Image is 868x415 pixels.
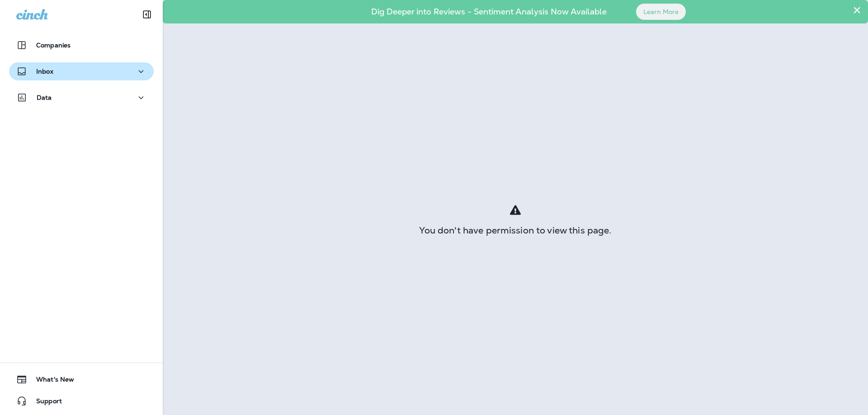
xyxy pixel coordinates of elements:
[163,227,868,234] div: You don't have permission to view this page.
[853,3,861,17] button: Close
[9,62,154,80] button: Inbox
[27,397,62,408] span: Support
[636,4,686,20] button: Learn More
[37,94,52,101] p: Data
[9,392,154,410] button: Support
[345,10,633,13] p: Dig Deeper into Reviews - Sentiment Analysis Now Available
[9,89,154,107] button: Data
[9,370,154,388] button: What's New
[36,42,71,49] p: Companies
[36,68,53,75] p: Inbox
[134,5,160,23] button: Collapse Sidebar
[9,36,154,54] button: Companies
[27,376,74,387] span: What's New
